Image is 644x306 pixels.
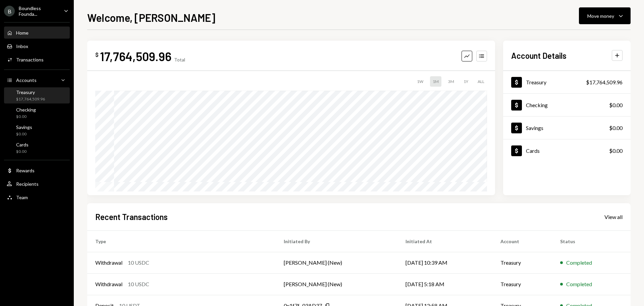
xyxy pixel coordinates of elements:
[4,140,70,156] a: Cards$0.00
[503,139,631,162] a: Cards$0.00
[511,50,567,61] h2: Account Details
[526,125,543,131] div: Savings
[128,280,149,288] div: 10 USDC
[579,7,631,24] button: Move money
[503,94,631,116] a: Checking$0.00
[445,76,457,87] div: 3M
[16,194,28,200] div: Team
[87,11,215,24] h1: Welcome, [PERSON_NAME]
[19,5,58,17] div: Boundless Founda...
[16,114,36,120] div: $0.00
[4,53,70,65] a: Transactions
[95,211,168,222] h2: Recent Transactions
[397,230,492,252] th: Initiated At
[475,76,487,87] div: ALL
[4,40,70,52] a: Inbox
[461,76,471,87] div: 1Y
[100,49,171,64] div: 17,764,509.96
[414,76,426,87] div: 1W
[4,27,70,39] a: Home
[492,273,552,295] td: Treasury
[4,87,70,103] a: Treasury$17,764,509.96
[526,102,548,108] div: Checking
[397,252,492,273] td: [DATE] 10:39 AM
[526,147,540,154] div: Cards
[16,77,37,83] div: Accounts
[16,124,32,130] div: Savings
[566,259,592,267] div: Completed
[16,142,29,147] div: Cards
[95,280,122,288] div: Withdrawal
[16,168,35,173] div: Rewards
[503,71,631,93] a: Treasury$17,764,509.96
[16,43,28,49] div: Inbox
[604,213,623,220] a: View all
[397,273,492,295] td: [DATE] 5:18 AM
[276,230,397,252] th: Initiated By
[430,76,441,87] div: 1M
[604,214,623,220] div: View all
[609,147,623,155] div: $0.00
[552,230,631,252] th: Status
[16,131,32,137] div: $0.00
[276,252,397,273] td: [PERSON_NAME] (New)
[492,252,552,273] td: Treasury
[87,230,276,252] th: Type
[16,149,29,155] div: $0.00
[4,122,70,138] a: Savings$0.00
[587,12,614,19] div: Move money
[4,74,70,86] a: Accounts
[95,51,99,58] div: $
[609,101,623,109] div: $0.00
[609,124,623,132] div: $0.00
[492,230,552,252] th: Account
[16,181,39,187] div: Recipients
[95,259,122,267] div: Withdrawal
[586,78,623,86] div: $17,764,509.96
[4,191,70,203] a: Team
[128,259,149,267] div: 10 USDC
[16,107,36,113] div: Checking
[276,273,397,295] td: [PERSON_NAME] (New)
[4,105,70,121] a: Checking$0.00
[4,6,15,16] div: B
[16,89,45,95] div: Treasury
[4,178,70,190] a: Recipients
[16,30,29,36] div: Home
[174,57,185,62] div: Total
[526,79,546,85] div: Treasury
[4,164,70,176] a: Rewards
[16,57,44,62] div: Transactions
[16,96,45,102] div: $17,764,509.96
[566,280,592,288] div: Completed
[503,117,631,139] a: Savings$0.00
